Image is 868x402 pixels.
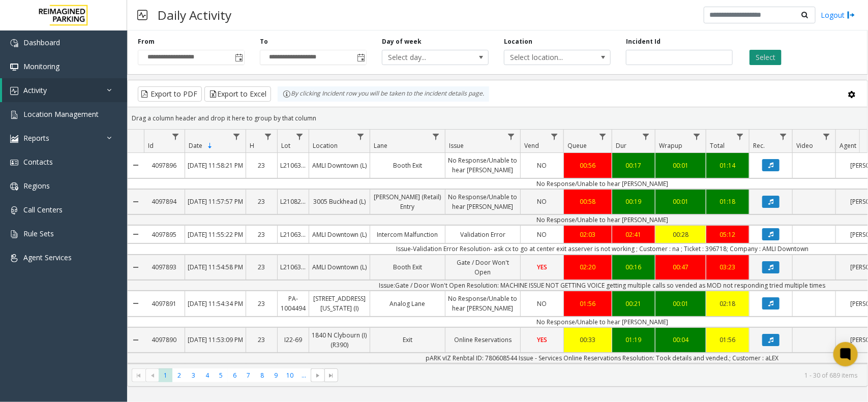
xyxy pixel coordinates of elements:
[655,194,706,209] a: 00:01
[567,141,587,150] span: Queue
[128,287,144,320] a: Collapse Details
[709,161,746,170] div: 01:14
[309,328,370,352] a: 1840 N Clybourn (I) (R390)
[297,368,311,382] span: Page 11
[159,368,172,382] span: Page 1
[537,299,547,308] span: NO
[228,368,242,382] span: Page 6
[255,368,269,382] span: Page 8
[354,130,368,143] a: Location Filter Menu
[655,158,706,173] a: 00:01
[709,335,746,345] div: 01:56
[537,230,547,239] span: NO
[655,260,706,274] a: 00:47
[23,61,59,71] span: Monitoring
[128,185,144,218] a: Collapse Details
[566,262,609,272] div: 02:20
[144,227,185,242] a: 4097895
[10,135,18,143] img: 'icon'
[445,153,520,177] a: No Response/Unable to hear [PERSON_NAME]
[821,10,855,20] a: Logout
[23,253,72,262] span: Agent Services
[706,158,749,173] a: 01:14
[200,368,214,382] span: Page 4
[23,38,60,47] span: Dashboard
[840,141,856,150] span: Agent
[370,296,445,311] a: Analog Lane
[144,260,185,274] a: 4097893
[2,78,127,102] a: Activity
[148,141,154,150] span: Id
[658,299,703,308] div: 00:01
[616,141,626,150] span: Dur
[709,197,746,206] div: 01:18
[242,368,255,382] span: Page 7
[23,229,54,238] span: Rule Sets
[187,368,200,382] span: Page 3
[658,197,703,206] div: 00:01
[658,262,703,272] div: 00:47
[283,368,297,382] span: Page 10
[521,260,563,274] a: YES
[23,157,53,167] span: Contacts
[23,109,99,119] span: Location Management
[655,227,706,242] a: 00:28
[504,50,589,65] span: Select location...
[706,194,749,209] a: 01:18
[189,141,202,150] span: Date
[169,130,183,143] a: Id Filter Menu
[639,130,653,143] a: Dur Filter Menu
[820,130,833,143] a: Video Filter Menu
[566,230,609,239] div: 02:03
[246,194,277,209] a: 23
[206,142,214,150] span: Sortable
[449,141,464,150] span: Issue
[144,296,185,311] a: 4097891
[128,251,144,284] a: Collapse Details
[612,158,655,173] a: 00:17
[281,141,290,150] span: Lot
[327,372,336,380] span: Go to the last page
[776,130,790,143] a: Rec. Filter Menu
[564,296,612,311] a: 01:56
[566,299,609,308] div: 01:56
[548,130,561,143] a: Vend Filter Menu
[309,194,370,209] a: 3005 Buckhead (L)
[658,230,703,239] div: 00:28
[709,230,746,239] div: 05:12
[309,227,370,242] a: AMLI Downtown (L)
[10,159,18,167] img: 'icon'
[706,296,749,311] a: 02:18
[314,372,322,380] span: Go to the next page
[706,260,749,274] a: 03:23
[566,335,609,345] div: 00:33
[566,197,609,206] div: 00:58
[796,141,813,150] span: Video
[429,130,443,143] a: Lane Filter Menu
[128,324,144,356] a: Collapse Details
[655,332,706,347] a: 00:04
[10,230,18,238] img: 'icon'
[246,260,277,274] a: 23
[612,194,655,209] a: 00:19
[185,260,246,274] a: [DATE] 11:54:58 PM
[278,86,489,102] div: By clicking Incident row you will be taken to the incident details page.
[733,130,747,143] a: Total Filter Menu
[260,37,268,46] label: To
[445,291,520,316] a: No Response/Unable to hear [PERSON_NAME]
[370,260,445,274] a: Booth Exit
[293,130,307,143] a: Lot Filter Menu
[278,291,309,316] a: PA-1004494
[261,130,275,143] a: H Filter Menu
[138,37,155,46] label: From
[753,141,765,150] span: Rec.
[537,161,547,170] span: NO
[10,206,18,214] img: 'icon'
[138,86,202,102] button: Export to PDF
[144,332,185,347] a: 4097890
[153,3,236,27] h3: Daily Activity
[344,371,857,380] kendo-pager-info: 1 - 30 of 689 items
[250,141,254,150] span: H
[504,37,532,46] label: Location
[658,335,703,345] div: 00:04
